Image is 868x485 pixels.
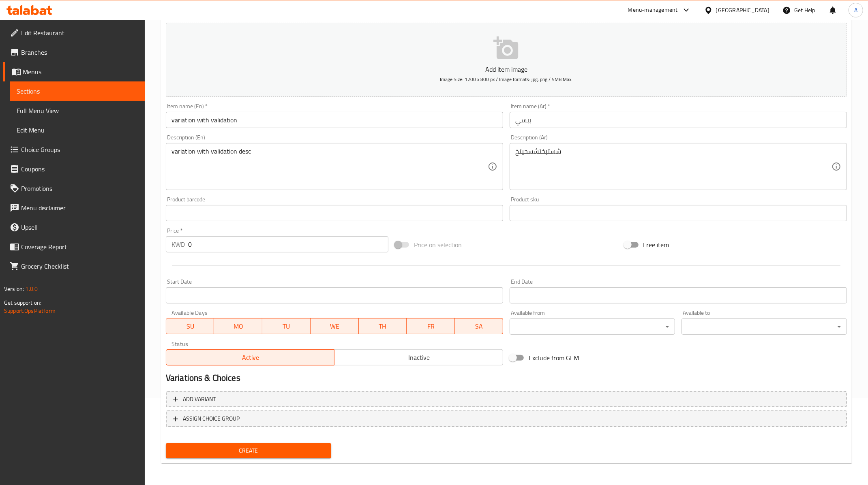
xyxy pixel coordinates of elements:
span: MO [217,320,259,332]
input: Enter name Ar [510,112,847,128]
span: Menus [23,67,139,77]
span: TU [266,320,307,332]
div: ​ [682,318,847,335]
span: WE [314,320,356,332]
span: A [854,6,857,15]
span: Create [172,446,325,456]
a: Grocery Checklist [3,256,145,276]
a: Sections [10,81,145,101]
button: Inactive [334,349,503,365]
span: SA [458,320,500,332]
span: Coupons [21,164,139,174]
span: Choice Groups [21,145,139,154]
span: Price on selection [414,240,462,250]
input: Please enter product barcode [166,205,503,221]
button: FR [407,318,455,334]
input: Please enter price [188,236,388,252]
span: Get support on: [4,297,41,308]
textarea: variation with validation desc [171,147,488,186]
button: ASSIGN CHOICE GROUP [166,410,847,427]
span: 1.0.0 [25,284,38,294]
span: Inactive [338,352,500,363]
p: Add item image [178,64,834,74]
a: Menu disclaimer [3,198,145,218]
a: Menus [3,62,145,81]
button: Add item imageImage Size: 1200 x 800 px / Image formats: jpg, png / 5MB Max. [166,23,847,97]
span: Branches [21,47,139,57]
span: TH [362,320,404,332]
span: Edit Restaurant [21,28,139,38]
button: SU [166,318,214,334]
span: Menu disclaimer [21,203,139,213]
p: KWD [171,239,185,249]
a: Choice Groups [3,140,145,159]
span: Coverage Report [21,242,139,252]
span: SU [169,320,211,332]
span: Full Menu View [17,106,139,115]
button: WE [311,318,359,334]
a: Full Menu View [10,101,145,120]
span: Image Size: 1200 x 800 px / Image formats: jpg, png / 5MB Max. [440,75,572,84]
span: Upsell [21,222,139,232]
span: Add variant [183,394,216,404]
a: Upsell [3,218,145,237]
span: Promotions [21,184,139,193]
span: Grocery Checklist [21,261,139,271]
span: Sections [17,86,139,96]
a: Coverage Report [3,237,145,256]
button: SA [455,318,503,334]
span: Edit Menu [17,125,139,135]
div: ​ [510,318,675,335]
h2: Variations & Choices [166,372,847,384]
a: Promotions [3,179,145,198]
span: Version: [4,284,24,294]
a: Branches [3,43,145,62]
button: Create [166,443,331,458]
button: TU [262,318,311,334]
a: Edit Menu [10,120,145,140]
textarea: شستيختشسحيتخ [515,147,832,186]
a: Coupons [3,159,145,179]
span: FR [410,320,452,332]
a: Support.OpsPlatform [4,306,56,316]
div: Menu-management [628,5,678,15]
button: Add variant [166,391,847,408]
button: MO [214,318,262,334]
span: Exclude from GEM [529,353,579,363]
span: Active [169,352,332,363]
input: Please enter product sku [510,205,847,221]
div: [GEOGRAPHIC_DATA] [716,6,769,15]
button: Active [166,349,335,365]
span: ASSIGN CHOICE GROUP [183,414,240,424]
button: TH [359,318,407,334]
input: Enter name En [166,112,503,128]
span: Free item [643,240,669,250]
a: Edit Restaurant [3,23,145,43]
